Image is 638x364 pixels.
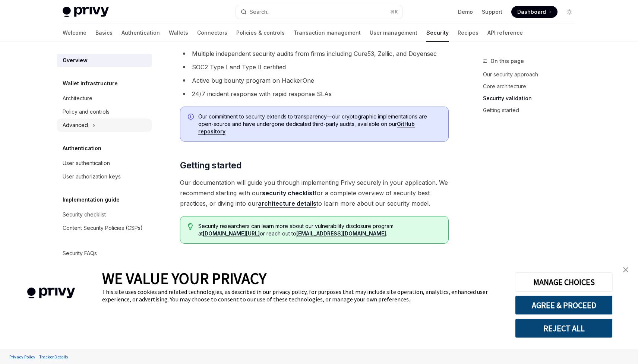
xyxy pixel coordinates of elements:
a: Core architecture [483,80,581,92]
h5: Implementation guide [63,195,120,204]
div: Security FAQs [63,249,97,258]
h5: Wallet infrastructure [63,79,118,88]
button: REJECT ALL [515,319,613,338]
a: Overview [57,54,152,67]
a: Connectors [197,24,227,42]
span: Dashboard [517,8,546,16]
img: light logo [63,7,109,17]
img: company logo [11,277,91,309]
div: Security checklist [63,210,106,219]
a: Support [482,8,502,16]
a: Recipes [458,24,479,42]
a: User authentication [57,156,152,170]
span: Security researchers can learn more about our vulnerability disclosure program at or reach out to . [198,222,441,237]
li: Active bug bounty program on HackerOne [180,75,449,86]
a: Welcome [63,24,86,42]
a: Our security approach [483,69,581,80]
a: Security checklist [57,208,152,221]
div: Policy and controls [63,107,110,116]
span: Our documentation will guide you through implementing Privy securely in your application. We reco... [180,177,449,209]
a: Dashboard [511,6,558,18]
a: Content Security Policies (CSPs) [57,221,152,235]
div: Advanced [63,121,88,130]
svg: Info [188,114,195,121]
a: [DOMAIN_NAME][URL] [203,230,260,237]
a: Architecture [57,92,152,105]
button: Toggle Advanced section [57,118,152,132]
a: Security FAQs [57,247,152,260]
div: User authorization keys [63,172,121,181]
div: Search... [250,7,271,16]
a: API reference [487,24,523,42]
div: Content Security Policies (CSPs) [63,224,143,232]
a: Security validation [483,92,581,104]
button: MANAGE CHOICES [515,272,613,292]
a: [EMAIL_ADDRESS][DOMAIN_NAME] [296,230,386,237]
a: architecture details [258,200,316,208]
div: Overview [63,56,88,65]
a: security checklist [262,189,315,197]
a: Basics [95,24,113,42]
li: SOC2 Type I and Type II certified [180,62,449,72]
button: Toggle dark mode [563,6,575,18]
div: User authentication [63,159,110,168]
a: Wallets [169,24,188,42]
div: Architecture [63,94,92,103]
a: Security [426,24,449,42]
a: User authorization keys [57,170,152,183]
a: Privacy Policy [7,350,37,363]
h5: Authentication [63,144,101,153]
div: This site uses cookies and related technologies, as described in our privacy policy, for purposes... [102,288,504,303]
li: 24/7 incident response with rapid response SLAs [180,89,449,99]
a: Getting started [483,104,581,116]
button: Open search [236,5,402,19]
span: Getting started [180,159,241,171]
a: User management [370,24,417,42]
a: Tracker Details [37,350,70,363]
span: WE VALUE YOUR PRIVACY [102,269,266,288]
li: Multiple independent security audits from firms including Cure53, Zellic, and Doyensec [180,48,449,59]
button: AGREE & PROCEED [515,295,613,315]
a: Policy and controls [57,105,152,118]
a: Transaction management [294,24,361,42]
img: close banner [623,267,628,272]
a: Policies & controls [236,24,285,42]
span: Our commitment to security extends to transparency—our cryptographic implementations are open-sou... [198,113,441,135]
a: Demo [458,8,473,16]
a: Authentication [121,24,160,42]
span: On this page [490,57,524,66]
a: close banner [618,262,633,277]
span: ⌘ K [390,9,398,15]
svg: Tip [188,223,193,230]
